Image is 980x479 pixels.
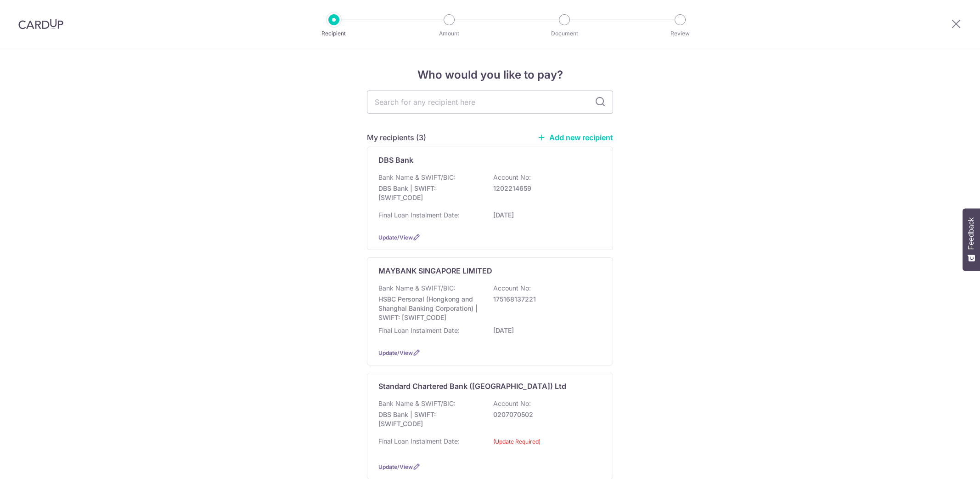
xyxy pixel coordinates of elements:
span: Feedback [967,217,975,250]
p: Review [646,29,714,38]
p: DBS Bank [378,154,413,165]
p: DBS Bank | SWIFT: [SWIFT_CODE] [378,184,481,202]
iframe: Opens a widget where you can find more information [921,451,971,474]
a: Update/View [378,463,413,470]
p: 1202214659 [493,184,596,193]
p: Amount [415,29,483,38]
button: Feedback - Show survey [963,208,980,271]
p: Standard Chartered Bank ([GEOGRAPHIC_DATA]) Ltd [378,381,566,392]
p: Account No: [493,284,531,293]
p: Final Loan Instalment Date: [378,211,460,220]
p: Account No: [493,399,531,408]
p: Bank Name & SWIFT/BIC: [378,399,456,408]
p: Account No: [493,173,531,182]
p: MAYBANK SINGAPORE LIMITED [378,265,492,276]
p: 175168137221 [493,295,596,304]
a: Update/View [378,234,413,241]
p: [DATE] [493,326,596,335]
p: 0207070502 [493,410,596,419]
label: (Update Required) [493,437,541,446]
p: Final Loan Instalment Date: [378,326,460,335]
p: Recipient [300,29,368,38]
h4: Who would you like to pay? [367,67,613,83]
input: Search for any recipient here [367,91,613,114]
p: Bank Name & SWIFT/BIC: [378,173,456,182]
p: Final Loan Instalment Date: [378,437,460,446]
h5: My recipients (3) [367,132,426,143]
p: Bank Name & SWIFT/BIC: [378,284,456,293]
a: Update/View [378,349,413,356]
p: [DATE] [493,211,596,220]
p: HSBC Personal (Hongkong and Shanghai Banking Corporation) | SWIFT: [SWIFT_CODE] [378,295,481,322]
p: Document [530,29,598,38]
img: CardUp [18,18,63,29]
p: DBS Bank | SWIFT: [SWIFT_CODE] [378,410,481,428]
a: Add new recipient [537,133,613,142]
